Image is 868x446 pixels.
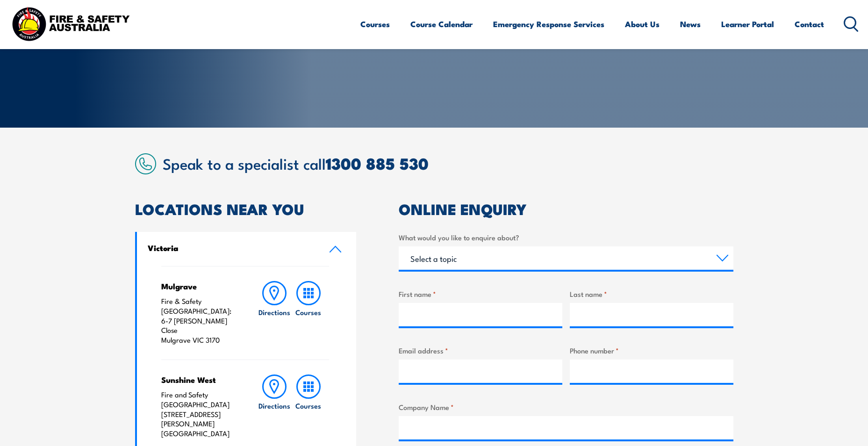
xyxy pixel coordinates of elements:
h2: Speak to a specialist call [163,155,733,172]
label: What would you like to enquire about? [399,232,733,243]
h2: ONLINE ENQUIRY [399,202,733,215]
label: Company Name [399,402,733,412]
a: Directions [258,374,291,439]
a: Victoria [137,232,357,266]
a: Directions [258,281,291,345]
a: Learner Portal [721,12,774,36]
p: Fire & Safety [GEOGRAPHIC_DATA]: 6-7 [PERSON_NAME] Close Mulgrave VIC 3170 [161,296,239,345]
h4: Victoria [148,243,315,253]
label: First name [399,288,562,299]
a: 1300 885 530 [326,151,429,175]
h6: Directions [258,307,290,317]
a: Courses [292,281,325,345]
h4: Sunshine West [161,374,239,385]
label: Last name [570,288,733,299]
h2: LOCATIONS NEAR YOU [135,202,357,215]
a: Emergency Response Services [493,12,604,36]
label: Email address [399,345,562,356]
a: Course Calendar [410,12,473,36]
a: News [680,12,701,36]
h4: Mulgrave [161,281,239,291]
h6: Courses [295,307,321,317]
a: Courses [292,374,325,439]
label: Phone number [570,345,733,356]
h6: Courses [295,401,321,410]
h6: Directions [258,401,290,410]
a: Contact [795,12,824,36]
a: Courses [360,12,390,36]
a: About Us [625,12,660,36]
p: Fire and Safety [GEOGRAPHIC_DATA] [STREET_ADDRESS][PERSON_NAME] [GEOGRAPHIC_DATA] [161,390,239,439]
